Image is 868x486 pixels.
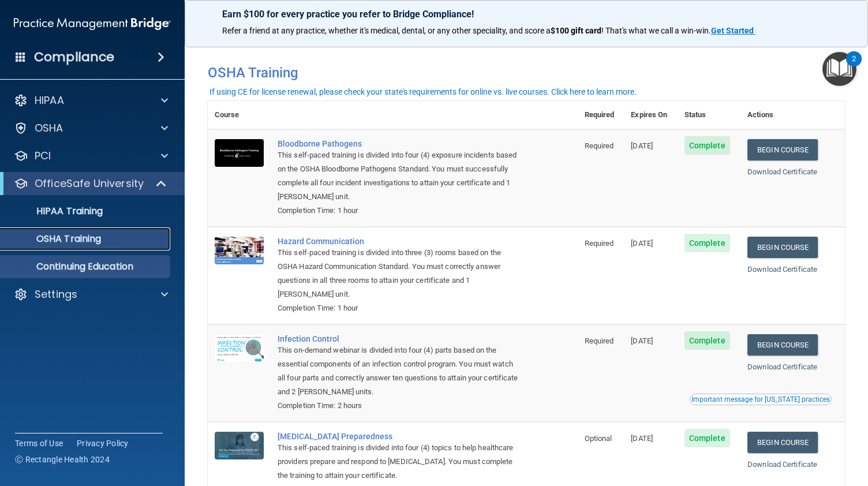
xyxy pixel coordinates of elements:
[822,52,856,86] button: Open Resource Center, 2 new notifications
[852,59,856,74] div: 2
[34,49,114,65] h4: Compliance
[278,139,520,148] a: Bloodborne Pathogens
[35,177,144,190] p: OfficeSafe University
[278,432,520,441] a: [MEDICAL_DATA] Preparedness
[14,177,167,190] a: OfficeSafe University
[684,331,730,350] span: Complete
[35,121,63,135] p: OSHA
[8,233,101,245] p: OSHA Training
[278,204,520,218] div: Completion Time: 1 hour
[35,149,51,163] p: PCI
[691,396,830,403] div: Important message for [US_STATE] practices
[278,148,520,204] div: This self-paced training is divided into four (4) exposure incidents based on the OSHA Bloodborne...
[711,26,755,35] a: Get Started
[747,167,817,176] a: Download Certificate
[15,454,110,465] span: Ⓒ Rectangle Health 2024
[208,86,638,98] button: If using CE for license renewal, please check your state's requirements for online vs. live cours...
[747,265,817,274] a: Download Certificate
[601,26,711,35] span: ! That's what we call a win-win.
[8,261,165,272] p: Continuing Education
[684,136,730,155] span: Complete
[14,149,168,163] a: PCI
[678,101,740,129] th: Status
[14,121,168,135] a: OSHA
[747,237,818,258] a: Begin Course
[15,438,63,449] a: Terms of Use
[209,88,637,96] div: If using CE for license renewal, please check your state's requirements for online vs. live cours...
[14,287,168,301] a: Settings
[585,239,614,248] span: Required
[551,26,601,35] strong: $100 gift card
[631,239,653,248] span: [DATE]
[631,141,653,150] span: [DATE]
[690,394,832,405] button: Read this if you are a dental practitioner in the state of CA
[585,337,614,345] span: Required
[747,432,818,453] a: Begin Course
[222,26,551,35] span: Refer a friend at any practice, whether it's medical, dental, or any other speciality, and score a
[624,101,678,129] th: Expires On
[77,438,129,449] a: Privacy Policy
[222,9,830,20] p: Earn $100 for every practice you refer to Bridge Compliance!
[740,101,845,129] th: Actions
[35,287,77,301] p: Settings
[278,237,520,246] a: Hazard Communication
[747,334,818,356] a: Begin Course
[747,139,818,160] a: Begin Course
[278,301,520,315] div: Completion Time: 1 hour
[278,441,520,483] div: This self-paced training is divided into four (4) topics to help healthcare providers prepare and...
[14,12,171,35] img: PMB logo
[14,94,168,107] a: HIPAA
[631,434,653,443] span: [DATE]
[684,429,730,447] span: Complete
[631,337,653,345] span: [DATE]
[711,26,754,35] strong: Get Started
[278,399,520,413] div: Completion Time: 2 hours
[278,246,520,301] div: This self-paced training is divided into three (3) rooms based on the OSHA Hazard Communication S...
[747,460,817,469] a: Download Certificate
[208,65,845,81] h4: OSHA Training
[684,234,730,252] span: Complete
[278,334,520,343] a: Infection Control
[278,343,520,399] div: This on-demand webinar is divided into four (4) parts based on the essential components of an inf...
[585,141,614,150] span: Required
[35,94,64,107] p: HIPAA
[8,205,103,217] p: HIPAA Training
[585,434,612,443] span: Optional
[578,101,624,129] th: Required
[208,101,271,129] th: Course
[747,362,817,371] a: Download Certificate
